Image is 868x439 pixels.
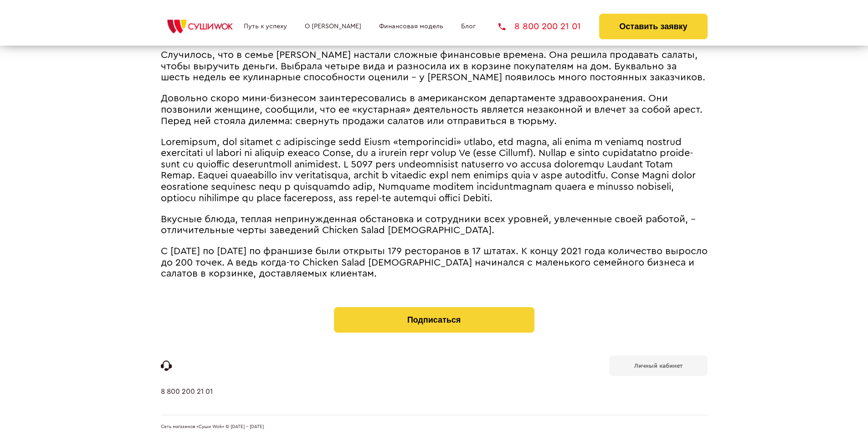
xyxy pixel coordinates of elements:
[498,22,581,31] a: 8 800 200 21 01
[609,355,708,376] a: Личный кабинет
[305,23,361,30] a: О [PERSON_NAME]
[634,363,683,369] b: Личный кабинет
[161,387,213,415] a: 8 800 200 21 01
[461,23,476,30] a: Блог
[161,214,696,235] span: Вкусные блюда, теплая непринужденная обстановка и сотрудники всех уровней, увлеченные своей работ...
[244,23,287,30] a: Путь к успеху
[161,94,703,125] span: Довольно скоро мини-бизнесом заинтересовались в американском департаменте здравоохранения. Они по...
[599,14,707,39] button: Оставить заявку
[514,22,581,31] span: 8 800 200 21 01
[379,23,443,30] a: Финансовая модель
[161,424,264,430] span: Сеть магазинов «Суши Wok» © [DATE] - [DATE]
[161,137,696,203] span: Loremipsum, dol sitamet c adipiscinge sedd Eiusm «temporincidi» utlabo, etd magna, ali enima m ve...
[161,246,708,278] span: С [DATE] по [DATE] по франшизе были открыты 179 ресторанов в 17 штатах. К концу 2021 года количес...
[161,50,705,82] span: Случилось, что в семье [PERSON_NAME] настали сложные финансовые времена. Она решила продавать сал...
[334,307,534,333] button: Подписаться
